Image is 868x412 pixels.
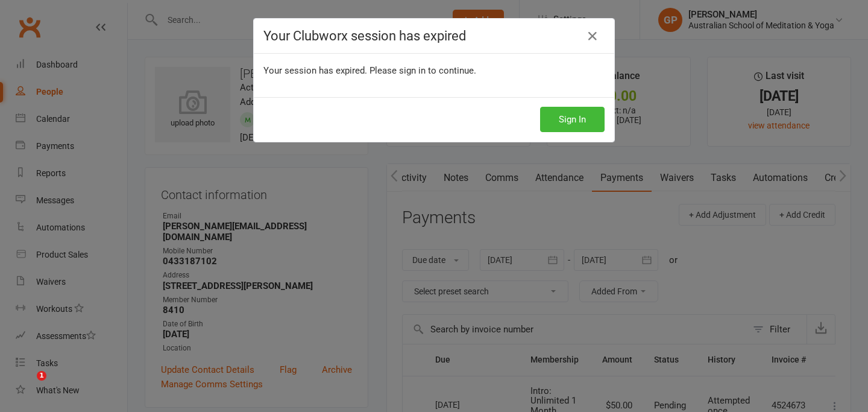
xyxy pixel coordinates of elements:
iframe: Intercom live chat [12,371,41,400]
a: Close [583,27,602,46]
span: 1 [37,371,46,381]
h4: Your Clubworx session has expired [263,28,605,43]
button: Sign In [540,107,605,132]
span: Your session has expired. Please sign in to continue. [263,65,476,76]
